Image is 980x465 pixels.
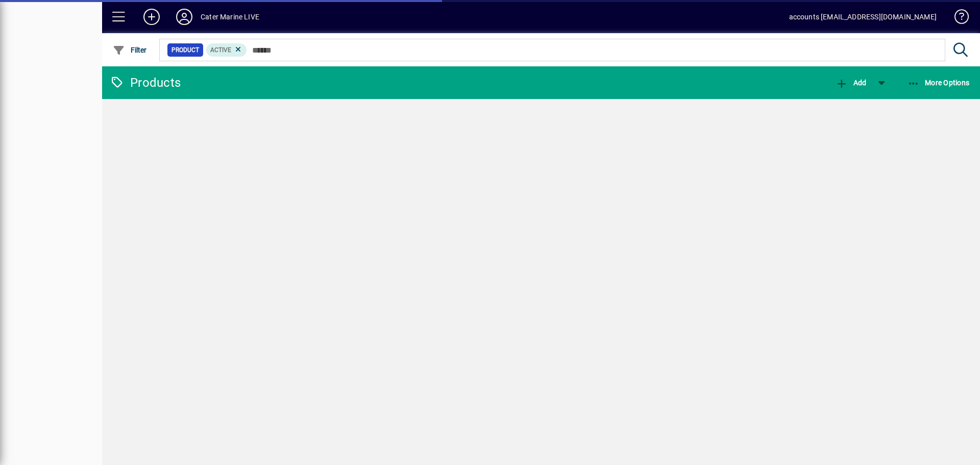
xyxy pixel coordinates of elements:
button: Profile [168,8,201,26]
button: More Options [905,74,972,92]
div: accounts [EMAIL_ADDRESS][DOMAIN_NAME] [789,9,937,25]
div: Cater Marine LIVE [201,9,259,25]
button: Add [833,74,869,92]
span: Active [210,46,231,54]
button: Add [135,8,168,26]
span: More Options [908,79,970,87]
span: Add [836,79,866,87]
div: Products [110,75,181,91]
a: Knowledge Base [947,2,967,35]
mat-chip: Activation Status: Active [206,43,247,57]
span: Filter [113,46,147,54]
button: Filter [110,41,150,59]
span: Product [171,45,199,55]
